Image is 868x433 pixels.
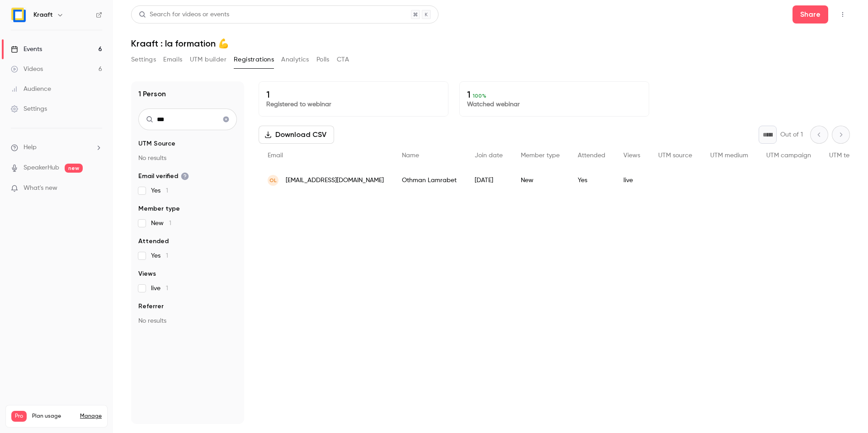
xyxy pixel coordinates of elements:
span: live [151,284,168,293]
span: [EMAIL_ADDRESS][DOMAIN_NAME] [286,176,384,185]
button: Registrations [234,52,274,67]
p: Watched webinar [467,100,642,109]
span: Views [623,152,640,159]
section: facet-groups [138,139,237,325]
p: Registered to webinar [266,100,441,109]
h1: Kraaft : la formation 💪 [131,38,850,49]
span: UTM campaign [766,152,811,159]
h1: 1 Person [138,89,166,99]
div: Events [11,45,42,54]
span: UTM Source [138,139,175,148]
p: No results [138,154,237,163]
li: help-dropdown-opener [11,143,102,152]
span: UTM term [829,152,857,159]
p: No results [138,316,237,325]
div: Yes [569,168,614,193]
span: 1 [166,188,168,194]
div: Othman Lamrabet [393,168,466,193]
span: Attended [138,237,169,246]
span: Pro [11,411,27,422]
span: Attended [578,152,605,159]
div: Search for videos or events [139,10,229,19]
iframe: Noticeable Trigger [91,184,102,193]
div: Audience [11,85,51,94]
span: Email verified [138,172,189,181]
span: New [151,219,171,228]
div: Settings [11,104,47,113]
div: New [512,168,569,193]
p: 1 [467,89,642,100]
button: Clear search [219,112,233,127]
a: SpeakerHub [24,163,59,173]
span: OL [269,176,277,184]
span: Name [402,152,419,159]
button: Analytics [281,52,309,67]
img: Kraaft [11,8,26,22]
p: Out of 1 [780,130,803,139]
span: Member type [138,204,180,213]
span: Yes [151,186,168,195]
span: Member type [521,152,560,159]
div: [DATE] [466,168,512,193]
button: Emails [163,52,182,67]
button: CTA [337,52,349,67]
h6: Kraaft [33,10,53,19]
span: UTM source [658,152,692,159]
button: Settings [131,52,156,67]
span: UTM medium [710,152,748,159]
a: Manage [80,413,102,420]
button: UTM builder [190,52,226,67]
span: 100 % [473,93,486,99]
span: 1 [166,253,168,259]
span: Join date [475,152,503,159]
span: Views [138,269,156,278]
span: Plan usage [32,413,75,420]
p: 1 [266,89,441,100]
button: Polls [316,52,330,67]
span: What's new [24,184,57,193]
span: Email [268,152,283,159]
div: live [614,168,649,193]
span: new [65,164,83,173]
span: 1 [166,285,168,292]
span: Referrer [138,302,164,311]
span: Yes [151,251,168,260]
div: Videos [11,65,43,74]
span: Help [24,143,37,152]
button: Share [793,5,828,24]
span: 1 [169,220,171,226]
button: Download CSV [259,126,334,144]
